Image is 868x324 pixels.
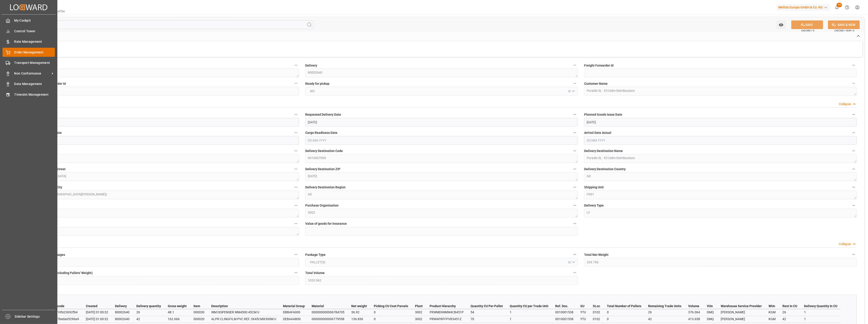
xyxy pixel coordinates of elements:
[851,62,857,68] button: Freight Forwarder Id
[584,172,857,181] textarea: AD
[168,309,187,315] div: 48.1
[3,16,55,25] a: My Cockpit
[572,184,578,190] button: Delivery Destination Region
[552,304,577,309] th: Ref. Doc.
[801,29,814,32] span: Ctrl/CMD + S
[467,304,506,309] th: Quantity CU Per Pallet
[293,112,299,117] button: Order Created Date
[133,304,164,309] th: Delivery quantity
[685,304,703,309] th: Volume
[3,90,55,99] a: Timeslot Management
[14,50,55,55] span: Order Management
[293,62,299,68] button: Transport ID Logward
[305,63,317,68] span: Delivery
[851,80,857,86] button: Customer Name
[769,316,776,322] div: KGM
[305,258,578,267] button: open menu
[584,136,857,145] input: DD.MM.YYYY
[136,316,161,322] div: 42
[14,92,55,97] span: Timeslot Management
[14,29,55,34] span: Control Tower
[510,316,548,322] div: 1
[851,184,857,190] button: Shipping Unit
[584,149,623,153] span: Delivery Destination Name
[211,309,276,315] div: WM DISPENSER WM4500 45CM U
[584,167,626,172] span: Delivery Destination Country
[305,172,578,181] textarea: [DATE]
[584,112,622,117] span: Planned Goods Issue Date
[3,48,55,57] a: Order Management
[837,3,842,7] span: 14
[26,271,93,275] span: Total Gross Weight (Including Pallets' Weight)
[115,316,130,322] div: 80002640
[190,304,208,309] th: Item
[412,304,426,309] th: Plant
[374,309,408,315] div: 0
[57,309,79,315] div: 10fe23692fb4
[82,304,112,309] th: Created
[208,304,280,309] th: Description
[293,130,299,136] button: Actual Goods Issue Date
[193,309,204,315] div: 000030
[584,252,608,257] span: Total Net Weight
[765,304,779,309] th: WUn
[572,270,578,276] button: Total Volume
[555,309,573,315] div: 0010001538
[26,69,299,77] textarea: b72c459b6b96
[471,309,503,315] div: 54
[584,118,857,127] input: DD.MM.YYYY
[779,304,801,309] th: Rest In CU
[648,309,681,315] div: 26
[707,309,714,315] div: DMQ
[26,154,299,163] textarea: 0010007069
[308,304,348,309] th: Material
[168,316,187,322] div: 162.666
[607,309,641,315] div: 0
[112,304,133,309] th: Delivery
[293,202,299,208] button: Dispatch Location
[14,18,55,23] span: My Cockpit
[707,316,714,322] div: DMQ
[580,309,586,315] div: YTU
[851,202,857,208] button: Delivery Type
[305,191,578,199] textarea: AD
[305,221,347,226] span: Value of goods for Insurance
[851,166,857,172] button: Delivery Destination Country
[136,309,161,315] div: 26
[293,80,299,86] button: Actual Freight Forwarder Id
[283,316,305,322] div: DEBAAAB00
[374,316,408,322] div: 0
[14,82,55,86] span: Data Management
[348,304,370,309] th: Net weight
[14,60,55,65] span: Transport Management
[584,154,857,163] textarea: Puradis SL - El Cedre Distribucions
[828,20,860,29] button: SAVE & NEW
[721,316,762,322] div: [PERSON_NAME]
[572,130,578,136] button: Cargo Readiness Date
[688,316,700,322] div: 413.658
[57,316,79,322] div: 7beda65296a9
[851,148,857,154] button: Delivery Destination Name
[851,112,857,117] button: Planned Goods Issue Date
[572,202,578,208] button: Purchase Organisation
[584,130,611,135] span: Arrival Date Actual
[851,130,857,136] button: Arrival Date Actual
[115,309,130,315] div: 80002640
[804,309,837,315] div: 1
[510,309,548,315] div: 1
[791,20,823,29] button: SAVE
[430,309,464,315] div: PRWMDIWMW4CB451P
[305,149,343,153] span: Delivery Destination Code
[305,209,578,217] textarea: 3002
[351,316,367,322] div: 136.836
[26,172,299,181] textarea: 2 C/ [GEOGRAPHIC_DATA]
[839,242,851,247] div: Collapse
[370,304,412,309] th: Picking CU Cost Parcels
[14,71,50,76] span: Non Conformance
[86,309,108,315] div: [DATE] 01:00:32
[312,309,344,315] div: 000000000006784705
[572,221,578,227] button: Value of goods for Insurance
[430,316,464,322] div: PRWAPRFFPVR3451Z
[305,87,578,95] button: open menu
[607,316,641,322] div: 0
